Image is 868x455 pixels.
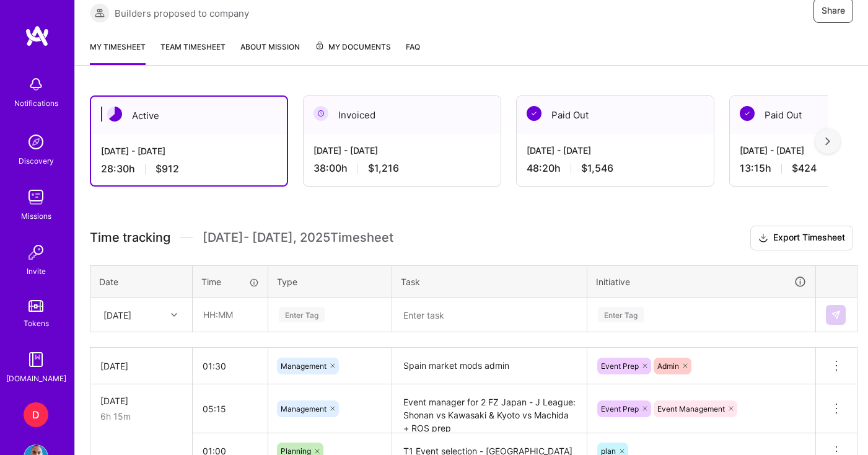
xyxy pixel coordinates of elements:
[24,130,48,154] img: discovery
[406,40,420,65] a: FAQ
[527,162,704,175] div: 48:20 h
[193,298,267,331] input: HH:MM
[740,106,755,121] img: Paid Out
[203,230,393,245] span: [DATE] - [DATE] , 2025 Timesheet
[193,350,268,382] input: HH:MM
[657,404,725,413] span: Event Management
[28,300,43,312] img: tokens
[281,361,327,371] span: Management
[100,394,182,407] div: [DATE]
[115,7,249,20] span: Builders proposed to company
[601,404,639,413] span: Event Prep
[527,144,704,157] div: [DATE] - [DATE]
[24,347,48,372] img: guide book
[393,349,585,383] textarea: Spain market mods admin
[14,97,58,110] div: Notifications
[101,144,277,157] div: [DATE] - [DATE]
[657,361,679,371] span: Admin
[90,40,146,65] a: My timesheet
[392,265,587,298] th: Task
[598,305,644,324] div: Enter Tag
[758,232,768,245] i: icon Download
[201,275,259,288] div: Time
[822,4,845,17] span: Share
[313,162,491,175] div: 38:00 h
[527,106,541,121] img: Paid Out
[831,310,841,320] img: Submit
[750,226,853,250] button: Export Timesheet
[100,410,182,423] div: 6h 15m
[90,230,170,245] span: Time tracking
[19,154,54,167] div: Discovery
[315,40,391,65] a: My Documents
[517,96,714,134] div: Paid Out
[156,162,179,175] span: $912
[315,40,391,54] span: My Documents
[100,360,182,373] div: [DATE]
[313,144,491,157] div: [DATE] - [DATE]
[825,137,830,146] img: right
[24,72,48,97] img: bell
[101,162,277,175] div: 28:30 h
[107,107,122,121] img: Active
[90,3,110,23] img: Builders proposed to company
[268,265,392,298] th: Type
[103,308,131,321] div: [DATE]
[27,265,46,278] div: Invite
[279,305,325,324] div: Enter Tag
[24,185,48,210] img: teamwork
[91,97,287,135] div: Active
[601,361,639,371] span: Event Prep
[304,96,501,134] div: Invoiced
[160,40,226,65] a: Team timesheet
[6,372,66,385] div: [DOMAIN_NAME]
[20,402,51,427] a: D
[193,392,268,425] input: HH:MM
[281,404,327,413] span: Management
[240,40,300,65] a: About Mission
[171,312,177,318] i: icon Chevron
[393,386,585,432] textarea: Event manager for 2 FZ Japan - J League: Shonan vs Kawasaki & Kyoto vs Machida + ROS prep
[792,162,817,175] span: $424
[581,162,613,175] span: $1,546
[368,162,399,175] span: $1,216
[24,402,48,427] div: D
[25,25,50,47] img: logo
[596,275,807,289] div: Initiative
[24,240,48,265] img: Invite
[21,210,51,223] div: Missions
[90,265,193,298] th: Date
[313,106,328,121] img: Invoiced
[24,317,49,330] div: Tokens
